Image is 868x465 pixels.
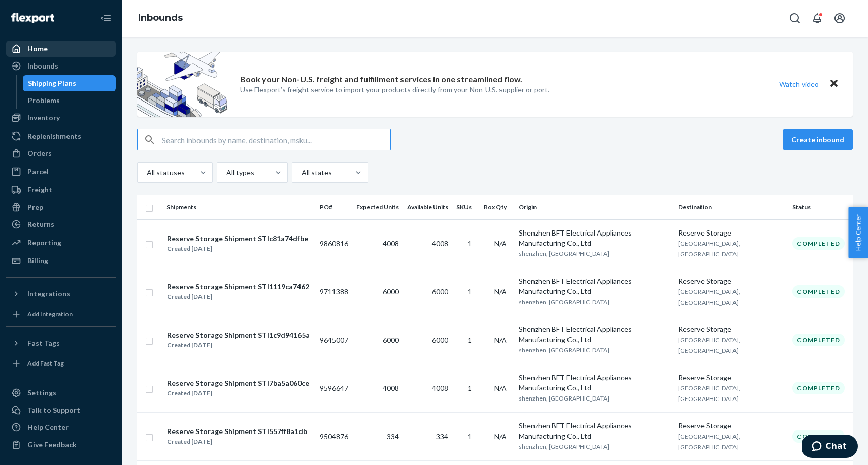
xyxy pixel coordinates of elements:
[240,74,522,85] p: Book your Non-U.S. freight and fulfillment services in one streamlined flow.
[678,228,784,238] div: Reserve Storage
[678,373,784,383] div: Reserve Storage
[6,306,116,322] a: Add Integration
[807,8,827,28] button: Open notifications
[468,287,472,296] span: 1
[792,285,845,298] div: Completed
[494,239,507,248] span: N/A
[167,340,310,350] div: Created [DATE]
[225,168,226,178] input: All types
[27,148,52,158] div: Orders
[27,405,80,415] div: Talk to Support
[494,384,507,392] span: N/A
[519,373,670,393] div: Shenzhen BFT Electrical Appliances Manufacturing Co., Ltd
[678,240,740,258] span: [GEOGRAPHIC_DATA], [GEOGRAPHIC_DATA]
[130,4,191,33] ol: breadcrumbs
[6,128,116,144] a: Replenishments
[452,195,480,219] th: SKUs
[146,168,147,178] input: All statuses
[316,364,352,412] td: 9596647
[6,110,116,126] a: Inventory
[11,13,54,23] img: Flexport logo
[316,268,352,316] td: 9711388
[167,234,308,244] div: Reserve Storage Shipment STIc81a74dfbe
[792,430,845,443] div: Completed
[27,167,49,177] div: Parcel
[6,199,116,215] a: Prep
[432,384,448,392] span: 4008
[167,282,309,292] div: Reserve Storage Shipment STI1119ca7462
[678,421,784,431] div: Reserve Storage
[27,440,77,450] div: Give Feedback
[316,316,352,364] td: 9645007
[27,113,60,123] div: Inventory
[6,216,116,233] a: Returns
[480,195,515,219] th: Box Qty
[678,324,784,335] div: Reserve Storage
[301,168,302,178] input: All states
[519,250,609,257] span: shenzhen, [GEOGRAPHIC_DATA]
[162,129,390,150] input: Search inbounds by name, destination, msku...
[383,384,399,392] span: 4008
[167,292,309,302] div: Created [DATE]
[785,8,805,28] button: Open Search Box
[792,237,845,250] div: Completed
[316,195,352,219] th: PO#
[167,244,308,254] div: Created [DATE]
[27,422,69,433] div: Help Center
[27,310,73,318] div: Add Integration
[519,346,609,354] span: shenzhen, [GEOGRAPHIC_DATA]
[95,8,116,28] button: Close Navigation
[167,437,307,447] div: Created [DATE]
[519,276,670,296] div: Shenzhen BFT Electrical Appliances Manufacturing Co., Ltd
[678,276,784,286] div: Reserve Storage
[27,61,58,71] div: Inbounds
[519,443,609,450] span: shenzhen, [GEOGRAPHIC_DATA]
[6,145,116,161] a: Orders
[383,287,399,296] span: 6000
[788,195,853,219] th: Status
[829,8,850,28] button: Open account menu
[515,195,674,219] th: Origin
[848,207,868,258] button: Help Center
[167,330,310,340] div: Reserve Storage Shipment STI1c9d94165a
[432,239,448,248] span: 4008
[6,385,116,401] a: Settings
[27,44,48,54] div: Home
[352,195,403,219] th: Expected Units
[27,388,56,398] div: Settings
[519,298,609,306] span: shenzhen, [GEOGRAPHIC_DATA]
[6,335,116,351] button: Fast Tags
[783,129,853,150] button: Create inbound
[519,324,670,345] div: Shenzhen BFT Electrical Appliances Manufacturing Co., Ltd
[27,185,52,195] div: Freight
[678,336,740,354] span: [GEOGRAPHIC_DATA], [GEOGRAPHIC_DATA]
[436,432,448,441] span: 334
[6,355,116,372] a: Add Fast Tag
[494,432,507,441] span: N/A
[494,336,507,344] span: N/A
[802,435,858,460] iframe: Opens a widget where you can chat to one of our agents
[6,182,116,198] a: Freight
[167,378,309,388] div: Reserve Storage Shipment STI7ba5a060ce
[792,334,845,346] div: Completed
[27,256,48,266] div: Billing
[27,219,54,229] div: Returns
[27,359,64,368] div: Add Fast Tag
[167,388,309,398] div: Created [DATE]
[240,85,549,95] p: Use Flexport’s freight service to import your products directly from your Non-U.S. supplier or port.
[6,437,116,453] button: Give Feedback
[468,336,472,344] span: 1
[138,12,183,23] a: Inbounds
[678,384,740,403] span: [GEOGRAPHIC_DATA], [GEOGRAPHIC_DATA]
[6,163,116,180] a: Parcel
[162,195,316,219] th: Shipments
[6,286,116,302] button: Integrations
[6,402,116,418] button: Talk to Support
[827,77,841,91] button: Close
[23,75,116,91] a: Shipping Plans
[28,78,76,88] div: Shipping Plans
[6,419,116,436] a: Help Center
[383,239,399,248] span: 4008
